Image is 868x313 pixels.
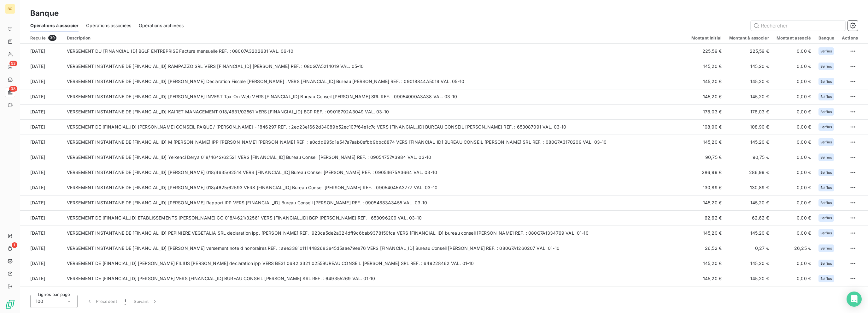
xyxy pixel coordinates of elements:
span: Belfius [820,64,832,68]
td: [DATE] [20,59,63,74]
td: VERSEMENT DE [FINANCIAL_ID] [PERSON_NAME] FILIUS [PERSON_NAME] declaration ipp VERS BE31 0682 332... [63,256,688,271]
div: Description [67,35,684,40]
span: 100 [36,298,43,304]
td: [DATE] [20,241,63,256]
td: 0,00 € [773,271,815,286]
div: Reçu le [30,35,59,41]
td: 0,00 € [773,180,815,195]
span: Belfius [820,140,832,144]
span: Belfius [820,49,832,53]
td: 108,90 € [688,119,725,135]
td: [DATE] [20,89,63,104]
div: Montant associé [777,35,811,40]
td: 145,20 € [725,89,773,104]
td: 145,20 € [688,286,725,301]
td: 0,00 € [773,119,815,135]
td: 0,00 € [773,89,815,104]
td: [DATE] [20,74,63,89]
td: VERSEMENT INSTANTANE DE [FINANCIAL_ID] [PERSON_NAME] versement note d honoraires REF. : a9e338101... [63,241,688,256]
td: VERSEMENT INSTANTANE DE [FINANCIAL_ID] [PERSON_NAME] 018/4635/92514 VERS [FINANCIAL_ID] Bureau Co... [63,165,688,180]
td: 130,89 € [688,180,725,195]
td: VERSEMENT INSTANTANE DE [FINANCIAL_ID] KAIRET MANAGEMENT 018/4631/02561 VERS [FINANCIAL_ID] BCP R... [63,104,688,119]
td: 0,00 € [773,286,815,301]
td: VERSEMENT INSTANTANE DE [FINANCIAL_ID] Yelkenci Derya 018/4642/62521 VERS [FINANCIAL_ID] Bureau C... [63,150,688,165]
button: Suivant [130,295,162,308]
td: VERSEMENT DE [FINANCIAL_ID] [PERSON_NAME] CONSEIL PAQUE / [PERSON_NAME] - 1846297 REF. : 2ec23e16... [63,119,688,135]
td: 145,20 € [688,135,725,150]
td: VERSEMENT DU [FINANCIAL_ID] BGLF ENTREPRISE Facture mensuelle REF. : 08007A3202631 VAL. 06-10 [63,44,688,59]
td: 145,20 € [725,59,773,74]
div: Banque [818,35,834,40]
td: 26,52 € [688,241,725,256]
td: [DATE] [20,286,63,301]
td: 62,62 € [688,210,725,226]
span: Belfius [820,201,832,205]
td: 0,00 € [773,135,815,150]
span: 1 [125,298,126,304]
td: 145,20 € [725,271,773,286]
td: [DATE] [20,210,63,226]
td: 225,59 € [725,44,773,59]
td: 178,03 € [688,104,725,119]
td: [DATE] [20,226,63,241]
span: Belfius [820,80,832,83]
td: 0,00 € [773,74,815,89]
td: 26,25 € [773,241,815,256]
td: 108,90 € [725,119,773,135]
img: Logo LeanPay [5,299,15,309]
td: 0,27 € [725,241,773,256]
td: VERSEMENT DE [FINANCIAL_ID] DENTAL SUD SPRL 0477626812 DECLARATION FISCALE [PERSON_NAME] REF. : d... [63,286,688,301]
button: 1 [121,295,130,308]
td: [DATE] [20,135,63,150]
span: Belfius [820,110,832,114]
td: 0,00 € [773,210,815,226]
td: 90,75 € [688,150,725,165]
td: VERSEMENT DE [FINANCIAL_ID] [PERSON_NAME] VERS [FINANCIAL_ID] BUREAU CONSEIL [PERSON_NAME] SRL RE... [63,271,688,286]
span: Belfius [820,171,832,174]
span: Belfius [820,155,832,159]
h3: Banque [30,8,59,19]
div: BC [5,4,15,14]
td: 178,03 € [725,104,773,119]
td: 145,20 € [725,256,773,271]
td: 145,20 € [725,286,773,301]
span: Belfius [820,246,832,250]
td: VERSEMENT DE [FINANCIAL_ID] ETABLISSEMENTS [PERSON_NAME] CO 018/4621/32561 VERS [FINANCIAL_ID] BC... [63,210,688,226]
td: 145,20 € [725,226,773,241]
td: [DATE] [20,165,63,180]
td: 145,20 € [688,89,725,104]
span: Belfius [820,95,832,99]
td: VERSEMENT INSTANTANE DE [FINANCIAL_ID] [PERSON_NAME] 018/4625/62593 VERS [FINANCIAL_ID] Bureau Co... [63,180,688,195]
td: 0,00 € [773,59,815,74]
td: 0,00 € [773,104,815,119]
td: 0,00 € [773,165,815,180]
td: 0,00 € [773,195,815,210]
input: Rechercher [751,21,845,31]
span: Opérations associées [86,22,131,29]
div: Montant à associer [729,35,769,40]
td: VERSEMENT INSTANTANE DE [FINANCIAL_ID] M [PERSON_NAME] IPP [PERSON_NAME] [PERSON_NAME] REF. : a0c... [63,135,688,150]
td: 145,20 € [688,59,725,74]
span: Belfius [820,277,832,280]
span: Belfius [820,186,832,190]
span: Belfius [820,262,832,265]
span: 1 [12,242,17,248]
span: Opérations archivées [139,22,184,29]
td: 0,00 € [773,150,815,165]
td: 286,99 € [725,165,773,180]
td: [DATE] [20,195,63,210]
span: Belfius [820,216,832,220]
button: Précédent [83,295,121,308]
td: VERSEMENT INSTANTANE DE [FINANCIAL_ID] [PERSON_NAME] Declaration Fiscale [PERSON_NAME] . VERS [FI... [63,74,688,89]
td: 145,20 € [688,195,725,210]
td: [DATE] [20,104,63,119]
td: 0,00 € [773,226,815,241]
td: 145,20 € [725,74,773,89]
td: 62,62 € [725,210,773,226]
td: [DATE] [20,119,63,135]
td: 145,20 € [688,256,725,271]
td: 90,75 € [725,150,773,165]
td: 145,20 € [688,74,725,89]
td: 286,99 € [688,165,725,180]
span: Opérations à associer [30,22,79,29]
